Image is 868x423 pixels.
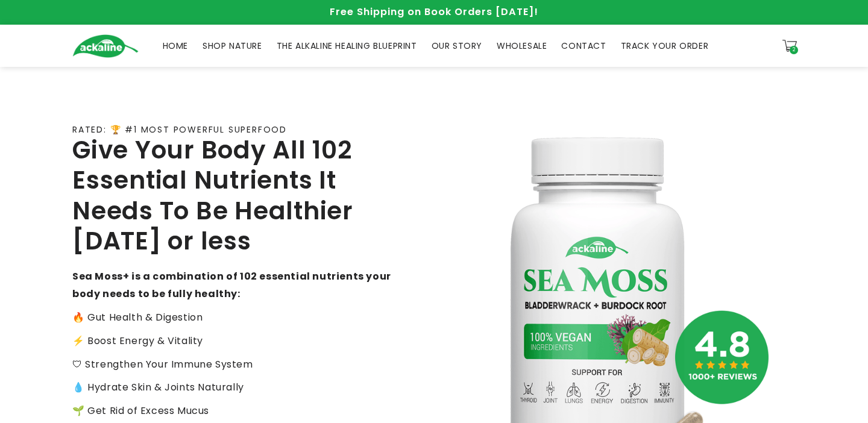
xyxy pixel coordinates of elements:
[497,40,547,51] span: WHOLESALE
[621,40,709,51] span: TRACK YOUR ORDER
[72,135,392,257] h2: Give Your Body All 102 Essential Nutrients It Needs To Be Healthier [DATE] or less
[72,269,391,301] strong: Sea Moss+ is a combination of 102 essential nutrients your body needs to be fully healthy:
[72,379,392,396] p: 💧 Hydrate Skin & Joints Naturally
[203,40,262,51] span: SHOP NATURE
[424,33,489,58] a: OUR STORY
[614,33,716,58] a: TRACK YOUR ORDER
[561,40,606,51] span: CONTACT
[72,34,139,58] img: Ackaline
[195,33,269,58] a: SHOP NATURE
[277,40,417,51] span: THE ALKALINE HEALING BLUEPRINT
[554,33,613,58] a: CONTACT
[156,33,195,58] a: HOME
[489,33,554,58] a: WHOLESALE
[330,5,538,19] span: Free Shipping on Book Orders [DATE]!
[163,40,188,51] span: HOME
[72,356,392,374] p: 🛡 Strengthen Your Immune System
[72,125,287,135] p: RATED: 🏆 #1 MOST POWERFUL SUPERFOOD
[72,333,392,350] p: ⚡️ Boost Energy & Vitality
[269,33,424,58] a: THE ALKALINE HEALING BLUEPRINT
[432,40,482,51] span: OUR STORY
[793,46,796,54] span: 2
[72,403,392,420] p: 🌱 Get Rid of Excess Mucus
[72,309,392,327] p: 🔥 Gut Health & Digestion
